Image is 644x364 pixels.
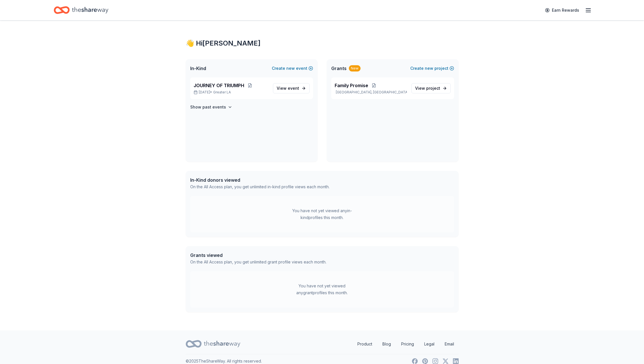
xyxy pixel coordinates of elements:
[190,104,226,111] h4: Show past events
[190,65,206,72] span: In-Kind
[397,338,419,350] a: Pricing
[410,65,454,72] button: Createnewproject
[542,5,583,15] a: Earn Rewards
[272,65,313,72] button: Createnewevent
[440,338,459,350] a: Email
[190,252,326,259] div: Grants viewed
[273,83,310,93] a: View event
[426,86,440,91] span: project
[190,259,326,265] div: On the All Access plan, you get unlimited grant profile views each month.
[190,177,330,183] div: In-Kind donors viewed
[186,39,459,48] div: 👋 Hi [PERSON_NAME]
[335,82,368,89] span: Family Promise
[194,82,244,89] span: JOURNEY OF TRIUMPH
[190,104,232,111] button: Show past events
[190,183,330,190] div: On the All Access plan, you get unlimited in-kind profile views each month.
[415,85,440,92] span: View
[288,86,299,91] span: event
[331,65,347,72] span: Grants
[378,338,395,350] a: Blog
[353,338,459,350] nav: quick links
[420,338,439,350] a: Legal
[286,65,295,72] span: new
[287,283,358,296] div: You have not yet viewed any grant profiles this month.
[213,90,231,95] span: Greater LA
[277,85,299,92] span: View
[194,90,268,95] p: [DATE] •
[335,90,407,95] p: [GEOGRAPHIC_DATA], [GEOGRAPHIC_DATA]
[425,65,433,72] span: new
[287,207,358,221] div: You have not yet viewed any in-kind profiles this month.
[353,338,377,350] a: Product
[349,65,361,71] div: New
[54,3,108,17] a: Home
[411,83,451,93] a: View project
